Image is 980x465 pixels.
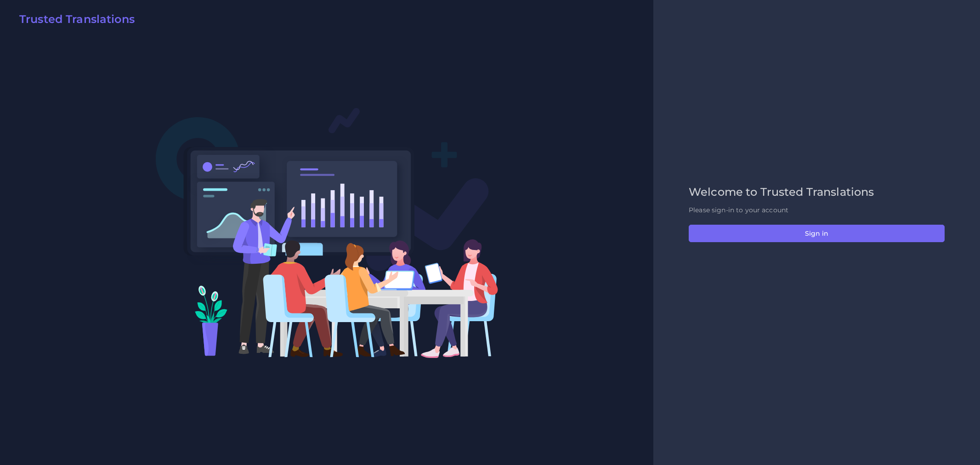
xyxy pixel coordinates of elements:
[13,13,135,29] a: Trusted Translations
[19,13,135,26] h2: Trusted Translations
[689,186,945,199] h2: Welcome to Trusted Translations
[689,225,945,242] button: Sign in
[155,107,498,358] img: Login V2
[689,205,945,215] p: Please sign-in to your account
